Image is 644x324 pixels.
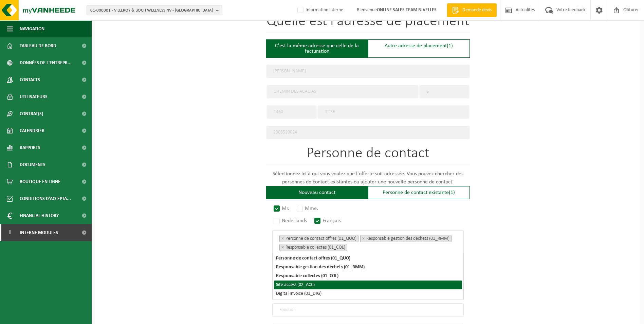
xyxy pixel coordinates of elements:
[266,65,470,78] input: Nom
[274,263,462,272] li: Responsable gestion des déchets (01_RMM)
[272,303,464,317] input: Fonction
[281,246,284,249] span: ×
[20,37,56,54] span: Tableau de bord
[266,14,470,33] h1: Quelle est l'adresse de placement
[295,204,320,213] label: Mme.
[274,281,462,289] li: Site access (02_ACC)
[281,237,284,240] span: ×
[279,235,358,242] li: Personne de contact offres (01_QUO)
[20,71,40,88] span: Contacts
[313,216,343,226] label: Français
[447,43,453,49] span: (1)
[368,39,470,58] div: Autre adresse de placement
[419,85,470,98] input: Numéro
[87,5,222,15] button: 01-000001 - VILLEROY & BOCH WELLNESS NV - [GEOGRAPHIC_DATA]
[360,235,452,242] li: Responsable gestion des déchets (01_RMM)
[20,156,45,173] span: Documents
[274,272,462,281] li: Responsable collectes (01_COL)
[279,244,347,251] li: Responsable collectes (01_COL)
[274,254,462,263] li: Personne de contact offres (01_QUO)
[266,146,470,165] h1: Personne de contact
[461,7,493,14] span: Demande devis
[296,5,343,15] label: Information interne
[7,224,13,241] span: I
[20,105,43,122] span: Contrat(s)
[20,190,71,207] span: Conditions d'accepta...
[266,170,470,186] p: Sélectionnez ici à qui vous voulez que l'offerte soit adressée. Vous pouvez chercher des personne...
[362,237,365,240] span: ×
[266,186,368,199] div: Nouveau contact
[20,20,44,37] span: Navigation
[317,105,470,119] input: Ville
[90,5,213,16] span: 01-000001 - VILLEROY & BOCH WELLNESS NV - [GEOGRAPHIC_DATA]
[377,7,437,13] strong: ONLINE SALES TEAM NIVELLES
[266,85,419,98] input: Rue
[20,224,58,241] span: Interne modules
[20,173,60,190] span: Boutique en ligne
[20,54,72,71] span: Données de l'entrepr...
[20,207,59,224] span: Financial History
[20,139,40,156] span: Rapports
[266,39,368,58] div: C'est la même adresse que celle de la facturation
[272,204,291,213] label: Mr.
[20,122,44,139] span: Calendrier
[266,105,317,119] input: code postal
[266,126,470,139] input: Unité d'exploitation
[274,289,462,298] li: Digital Invoice (01_DIG)
[449,190,455,195] span: (1)
[447,3,497,17] a: Demande devis
[368,186,470,199] div: Personne de contact existante
[272,216,309,226] label: Nederlands
[20,88,48,105] span: Utilisateurs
